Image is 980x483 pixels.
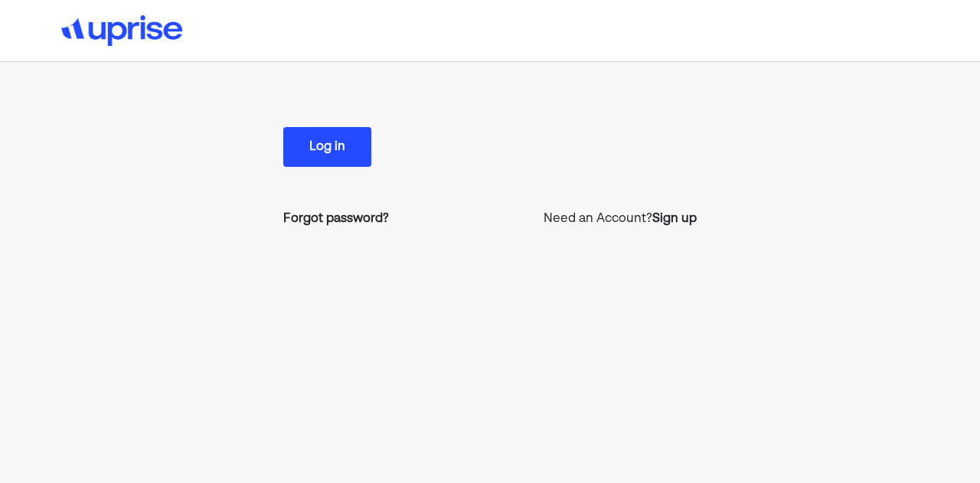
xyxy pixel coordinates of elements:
a: Forgot password? [283,210,389,228]
a: Sign up [652,210,697,228]
button: Log in [283,127,371,167]
p: Need an Account? [544,210,697,228]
